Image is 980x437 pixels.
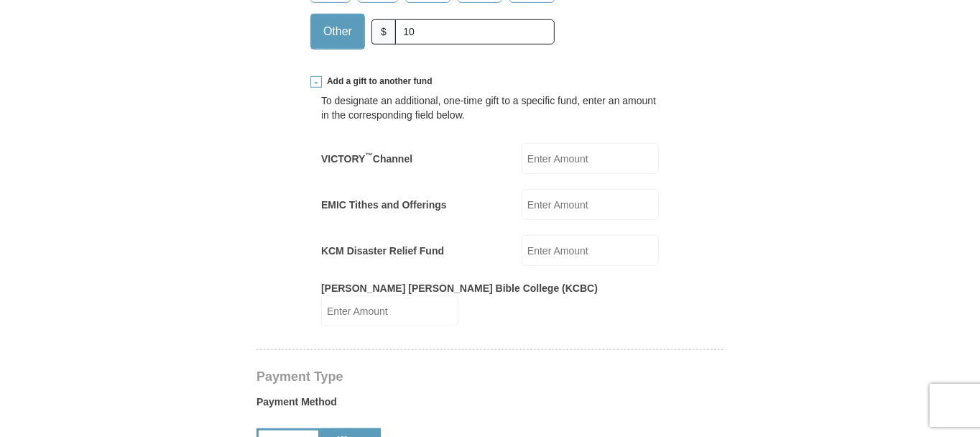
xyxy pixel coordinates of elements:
[395,19,555,45] input: Other Amount
[321,93,659,122] div: To designate an additional, one-time gift to a specific fund, enter an amount in the correspondin...
[522,189,659,220] input: Enter Amount
[321,281,598,295] label: [PERSON_NAME] [PERSON_NAME] Bible College (KCBC)
[256,395,724,416] label: Payment Method
[321,244,444,258] label: KCM Disaster Relief Fund
[322,75,433,88] span: Add a gift to another fund
[321,152,412,166] label: VICTORY Channel
[256,371,724,382] h4: Payment Type
[371,19,396,45] span: $
[316,21,359,42] span: Other
[365,151,373,160] sup: ™
[321,295,458,326] input: Enter Amount
[522,143,659,174] input: Enter Amount
[321,198,447,212] label: EMIC Tithes and Offerings
[522,235,659,266] input: Enter Amount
